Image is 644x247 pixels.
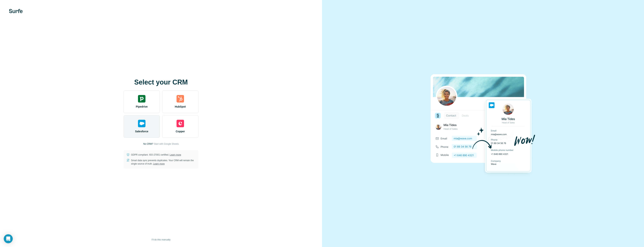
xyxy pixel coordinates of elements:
a: Learn more [170,153,181,156]
img: SALESFORCE image [431,68,535,179]
a: Learn more [153,162,165,165]
span: Copper [176,129,185,133]
span: Pipedrive [136,105,148,109]
p: No CRM? [143,142,153,146]
img: salesforce's logo [138,120,145,127]
img: pipedrive's logo [138,95,145,103]
p: Smart data sync prevents duplicates. Your CRM will remain the single source of truth. [131,159,195,165]
h1: Select your CRM [124,79,198,86]
span: Salesforce [135,129,148,133]
span: I’ll do this manually [151,238,170,241]
div: Open Intercom Messenger [4,234,13,243]
img: Surfe's logo [9,9,23,13]
p: GDPR compliant. ISO-27001 certified. [131,153,181,156]
img: copper's logo [177,120,184,127]
img: hubspot's logo [177,95,184,103]
span: HubSpot [175,105,186,109]
button: I’ll do this manually [149,237,173,243]
button: Start with Google Sheets [154,142,179,146]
